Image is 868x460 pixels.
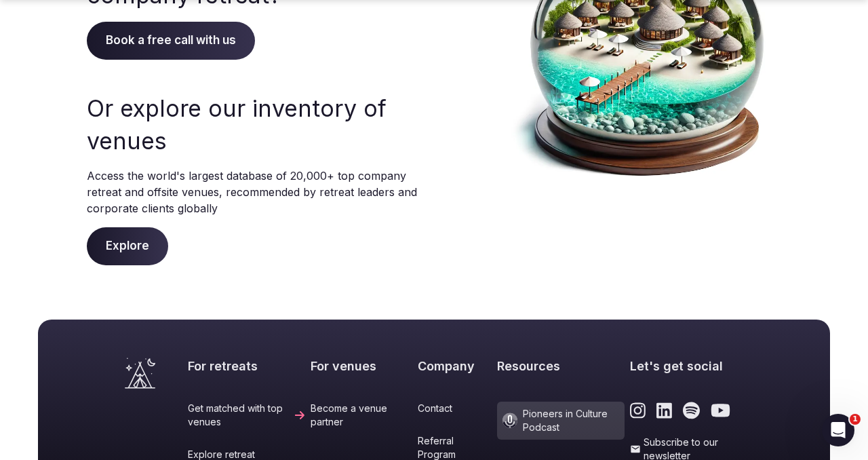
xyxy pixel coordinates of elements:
[850,414,861,425] span: 1
[311,358,412,375] h2: For venues
[630,358,743,375] h2: Let's get social
[188,358,305,375] h2: For retreats
[683,402,700,419] a: Link to the retreats and venues Spotify page
[87,227,168,265] span: Explore
[87,92,420,157] h3: Or explore our inventory of venues
[656,402,672,419] a: Link to the retreats and venues LinkedIn page
[497,358,625,375] h2: Resources
[87,239,168,252] a: Explore
[418,402,492,415] a: Contact
[630,402,646,419] a: Link to the retreats and venues Instagram page
[711,402,730,419] a: Link to the retreats and venues Youtube page
[188,402,305,428] a: Get matched with top venues
[87,33,255,47] a: Book a free call with us
[125,358,155,389] a: Visit the homepage
[418,358,492,375] h2: Company
[311,402,412,428] a: Become a venue partner
[822,414,854,446] iframe: Intercom live chat
[87,22,255,60] span: Book a free call with us
[497,402,625,439] a: Pioneers in Culture Podcast
[87,168,420,216] p: Access the world's largest database of 20,000+ top company retreat and offsite venues, recommende...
